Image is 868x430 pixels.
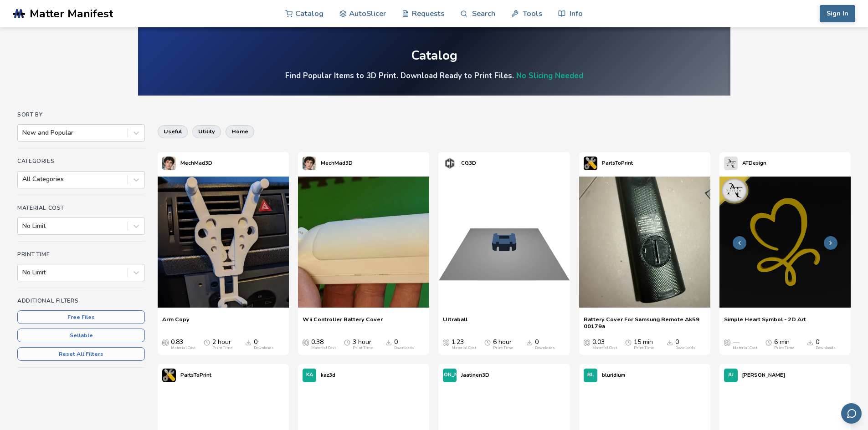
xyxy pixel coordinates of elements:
div: Material Cost [733,346,757,350]
div: Downloads [675,346,695,350]
div: Downloads [394,346,414,350]
span: Average Print Time [765,339,772,346]
div: 15 min [634,339,654,350]
img: 1_Print_Preview [438,177,570,308]
div: Downloads [254,346,274,350]
h4: Additional Filters [17,298,145,304]
a: Ultraball [443,316,467,329]
span: Downloads [667,339,673,346]
a: Simple Heart Symbol - 2D Art [724,316,806,329]
a: Arm Copy [162,316,190,329]
p: PartsToPrint [602,158,633,168]
button: useful [158,125,188,138]
button: Sellable [17,329,145,342]
a: PartsToPrint's profilePartsToPrint [158,364,216,387]
button: Free Files [17,310,145,324]
div: 0.38 [311,339,336,350]
h4: Material Cost [17,205,145,211]
div: 0.03 [592,339,617,350]
input: No Limit [22,223,24,230]
span: Average Cost [303,339,309,346]
img: CG3D's profile [443,157,457,170]
span: — [733,339,739,346]
div: Material Cost [592,346,617,350]
div: 0 [394,339,414,350]
div: Downloads [816,346,836,350]
h4: Print Time [17,251,145,258]
div: Material Cost [311,346,336,350]
img: MechMad3D's profile [303,157,316,170]
a: MechMad3D's profileMechMad3D [298,152,357,175]
div: 0 [254,339,274,350]
a: MechMad3D's profileMechMad3D [158,152,217,175]
div: Print Time [634,346,654,350]
span: Average Cost [584,339,590,346]
div: 0 [816,339,836,350]
img: PartsToPrint's profile [584,157,597,170]
a: Wii Controller Battery Cover [303,316,383,329]
span: [PERSON_NAME] [428,372,471,378]
span: Average Print Time [625,339,632,346]
div: Print Time [493,346,513,350]
span: BL [587,372,594,378]
span: Downloads [807,339,813,346]
a: PartsToPrint's profilePartsToPrint [579,152,637,175]
span: Average Print Time [344,339,350,346]
span: Average Print Time [484,339,491,346]
a: 1_Print_Preview [438,175,570,311]
img: ATDesign's profile [724,157,738,170]
p: ATDesign [742,158,766,168]
span: Average Cost [724,339,730,346]
button: Reset All Filters [17,347,145,361]
p: PartsToPrint [180,370,211,380]
h4: Sort By [17,111,145,118]
div: Catalog [411,49,457,63]
div: 0 [535,339,555,350]
span: JU [728,372,734,378]
div: 1.23 [452,339,476,350]
div: Print Time [774,346,794,350]
a: No Slicing Needed [516,71,583,81]
span: KA [306,372,313,378]
div: 0 [675,339,695,350]
div: Downloads [535,346,555,350]
div: 2 hour [212,339,232,350]
input: New and Popular [22,129,24,137]
div: 3 hour [353,339,373,350]
button: Send feedback via email [841,403,862,424]
div: Material Cost [171,346,195,350]
button: utility [192,125,221,138]
input: No Limit [22,269,24,276]
span: Downloads [385,339,392,346]
button: home [226,125,254,138]
p: bluridium [602,370,625,380]
img: MechMad3D's profile [162,157,176,170]
div: Material Cost [452,346,476,350]
input: All Categories [22,176,24,183]
span: Downloads [245,339,252,346]
h4: Find Popular Items to 3D Print. Download Ready to Print Files. [285,71,583,81]
h4: Categories [17,158,145,164]
div: Print Time [353,346,373,350]
p: Jaatinen3D [461,370,489,380]
p: kaz3d [321,370,335,380]
a: CG3D's profileCG3D [438,152,481,175]
p: [PERSON_NAME] [742,370,785,380]
a: ATDesign's profileATDesign [719,152,771,175]
span: Average Cost [443,339,449,346]
p: MechMad3D [321,158,353,168]
p: MechMad3D [180,158,212,168]
img: PartsToPrint's profile [162,369,176,382]
span: Average Print Time [204,339,210,346]
span: Matter Manifest [30,7,113,20]
div: Print Time [212,346,232,350]
div: 0.83 [171,339,195,350]
p: CG3D [461,158,476,168]
div: 6 hour [493,339,513,350]
a: Battery Cover For Samsung Remote Ak59 00179a [584,316,706,329]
